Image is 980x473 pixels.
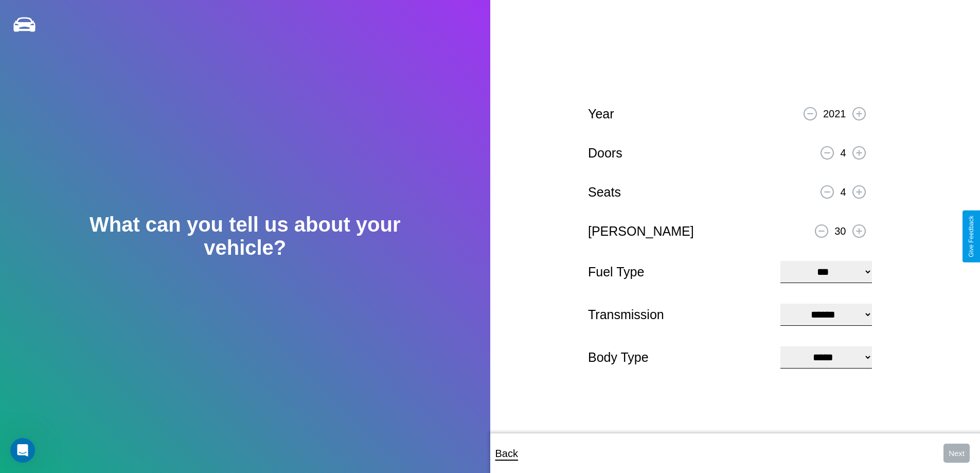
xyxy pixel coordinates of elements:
[588,303,770,326] p: Transmission
[588,142,622,165] p: Doors
[834,222,846,240] p: 30
[840,183,846,201] p: 4
[588,102,614,126] p: Year
[588,220,694,243] p: [PERSON_NAME]
[840,144,846,162] p: 4
[943,444,970,463] button: Next
[588,181,621,204] p: Seats
[495,444,518,463] p: Back
[823,104,846,123] p: 2021
[968,216,975,257] div: Give Feedback
[588,260,770,284] p: Fuel Type
[10,438,35,463] iframe: Intercom live chat
[588,346,770,369] p: Body Type
[49,213,441,259] h2: What can you tell us about your vehicle?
